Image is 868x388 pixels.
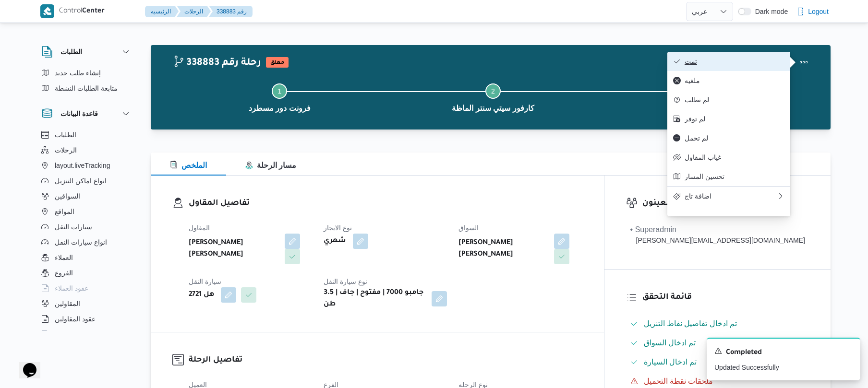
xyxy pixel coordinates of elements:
h3: قائمة التحقق [642,291,809,304]
span: السواق [458,224,479,232]
button: الطلبات [37,127,135,142]
button: فرونت دور مسطرد [173,72,386,122]
span: Completed [726,347,762,359]
button: الرحلات [177,6,211,17]
button: قاعدة البيانات [41,108,132,119]
div: Notification [714,346,853,359]
div: • Superadmin [630,224,805,235]
span: تحسين المسار [685,173,784,180]
button: عقود المقاولين [37,311,135,327]
span: تم ادخال تفاصيل نفاط التنزيل [644,318,737,329]
span: لم تحمل [685,134,784,142]
span: اجهزة التليفون [55,329,95,340]
span: ملغيه [685,77,784,84]
button: لم تحمل [667,129,790,148]
span: تم ادخال تفاصيل نفاط التنزيل [644,319,737,328]
h3: تفاصيل المقاول [189,197,582,210]
button: السواقين [37,188,135,204]
button: المقاولين [37,296,135,311]
span: متابعة الطلبات النشطة [55,82,118,94]
button: تم ادخال السيارة [627,354,809,370]
button: إنشاء طلب جديد [37,65,135,81]
span: انواع اماكن التنزيل [55,175,107,187]
button: تم ادخال تفاصيل نفاط التنزيل [627,316,809,331]
h2: 338883 رحلة رقم [173,57,261,70]
button: الرئيسيه [145,6,179,17]
button: لم تطلب [667,90,790,109]
button: اجهزة التليفون [37,327,135,342]
span: عقود العملاء [55,282,88,294]
button: انواع سيارات النقل [37,235,135,250]
span: تم ادخال السواق [644,337,696,349]
span: اضافة تاج [685,192,777,200]
span: تم ادخال السيارة [644,356,697,368]
button: انواع اماكن التنزيل [37,173,135,188]
button: تمت [667,52,790,71]
span: تمت [685,58,784,65]
div: قاعدة البيانات [34,127,139,335]
b: [PERSON_NAME] [PERSON_NAME] [189,237,278,260]
span: Dark mode [751,8,788,15]
span: انواع سيارات النقل [55,236,107,248]
span: الطلبات [55,129,76,141]
h3: قاعدة البيانات [60,108,98,119]
button: الرحلات [37,142,135,158]
p: Updated Successfully [714,363,853,373]
b: شهري [324,235,346,247]
span: غياب المقاول [685,153,784,161]
span: 2 [491,87,495,95]
span: نوع سيارة النقل [324,278,367,285]
b: [PERSON_NAME] [PERSON_NAME] [458,237,548,260]
button: تحسين المسار [667,167,790,186]
span: فرونت دور مسطرد [249,103,311,114]
span: لم توفر [685,115,784,123]
h3: الطلبات [60,46,82,58]
span: الملخص [170,161,207,169]
span: 1 [277,87,281,95]
span: نوع الايجار [324,224,352,232]
span: الرحلات [55,144,77,156]
span: المقاولين [55,298,80,309]
span: العملاء [55,252,73,263]
button: تم ادخال السواق [627,335,809,351]
span: معلق [266,57,289,68]
span: layout.liveTracking [55,160,110,171]
button: الفروع [37,265,135,281]
button: متابعة الطلبات النشطة [37,81,135,96]
button: المواقع [37,204,135,219]
iframe: chat widget [10,350,40,378]
span: ملحقات نقطة التحميل [644,377,713,385]
span: ملحقات نقطة التحميل [644,376,713,387]
button: Logout [793,2,832,21]
span: مسار الرحلة [245,161,296,169]
span: • Superadmin mohamed.nabil@illa.com.eg [630,224,805,246]
h3: المعينون [642,197,809,210]
span: إنشاء طلب جديد [55,67,101,79]
button: الطلبات [41,46,132,58]
h3: تفاصيل الرحلة [189,354,582,367]
span: سيارة النقل [189,278,221,285]
span: تم ادخال السواق [644,339,696,347]
span: الفروع [55,267,73,279]
button: اضافة تاج [667,186,790,206]
button: عقود العملاء [37,281,135,296]
div: الطلبات [34,65,139,100]
span: سيارات النقل [55,221,92,233]
button: فرونت دور مسطرد [600,72,813,122]
button: Actions [794,53,813,72]
button: لم توفر [667,109,790,129]
b: جامبو 7000 | مفتوح | جاف | 3.5 طن [324,287,425,310]
button: العملاء [37,250,135,265]
span: عقود المقاولين [55,313,96,325]
b: هل 2721 [189,289,214,301]
span: المقاول [189,224,210,232]
button: layout.liveTracking [37,158,135,173]
b: Center [82,8,105,15]
span: السواقين [55,190,80,202]
span: المواقع [55,206,74,217]
span: تم ادخال السيارة [644,358,697,366]
button: غياب المقاول [667,148,790,167]
button: ملغيه [667,71,790,90]
button: كارفور سيتي سنتر الماظة [386,72,600,122]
